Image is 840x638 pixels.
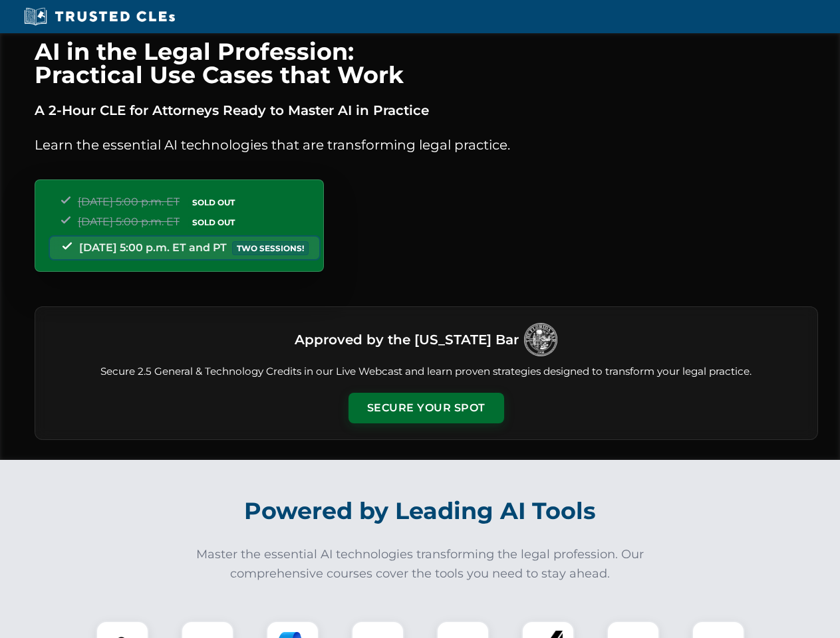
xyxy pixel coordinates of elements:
img: Logo [524,323,557,356]
p: A 2-Hour CLE for Attorneys Ready to Master AI in Practice [35,100,818,121]
h2: Powered by Leading AI Tools [52,488,789,534]
h1: AI in the Legal Profession: Practical Use Cases that Work [35,40,818,86]
span: SOLD OUT [188,215,239,229]
button: Secure Your Spot [349,393,504,423]
p: Learn the essential AI technologies that are transforming legal practice. [35,134,818,156]
img: Trusted CLEs [20,7,179,27]
p: Master the essential AI technologies transforming the legal profession. Our comprehensive courses... [188,545,653,584]
span: [DATE] 5:00 p.m. ET [78,195,180,208]
p: Secure 2.5 General & Technology Credits in our Live Webcast and learn proven strategies designed ... [51,364,801,379]
span: [DATE] 5:00 p.m. ET [78,215,180,228]
h3: Approved by the [US_STATE] Bar [295,328,519,352]
span: SOLD OUT [188,195,239,209]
